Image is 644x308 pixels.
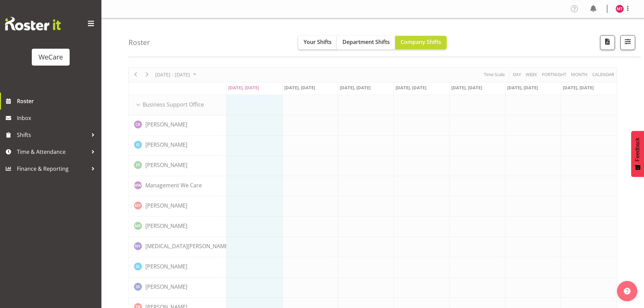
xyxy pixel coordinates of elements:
span: Inbox [17,113,98,123]
h4: Roster [128,39,150,46]
img: help-xxl-2.png [624,288,630,294]
button: Your Shifts [298,36,337,49]
img: Rosterit website logo [5,17,61,30]
span: Shifts [17,130,88,140]
div: WeCare [39,52,63,62]
button: Department Shifts [337,36,395,49]
button: Filter Shifts [620,35,635,50]
span: Time & Attendance [17,147,88,157]
button: Download a PDF of the roster according to the set date range. [600,35,615,50]
span: Department Shifts [342,38,390,46]
img: monique-telford11931.jpg [616,5,624,13]
span: Company Shifts [401,38,441,46]
span: Finance & Reporting [17,164,88,174]
span: Roster [17,96,98,106]
span: Your Shifts [304,38,332,46]
span: Feedback [635,138,641,161]
button: Feedback - Show survey [631,131,644,177]
button: Company Shifts [395,36,447,49]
